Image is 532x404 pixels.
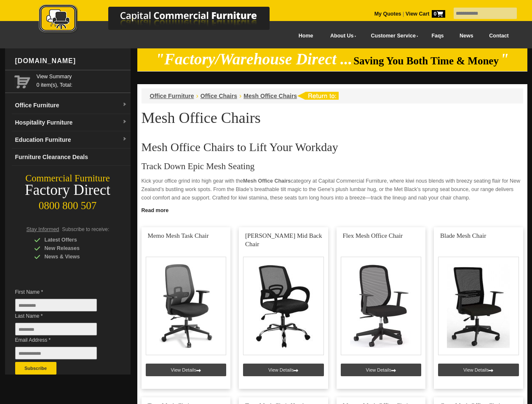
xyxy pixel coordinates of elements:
a: Mesh Office Chairs [243,93,297,99]
a: Furniture Clearance Deals [12,149,131,166]
div: Commercial Furniture [5,173,131,184]
span: 0 item(s), Total: [37,72,127,88]
a: Office Chairs [201,93,237,99]
span: Last Name * [15,312,110,320]
strong: View Cart [406,11,445,17]
a: Click to read more [137,204,527,215]
a: About Us [321,27,361,45]
img: Capital Commercial Furniture Logo [16,4,310,35]
input: Last Name * [15,323,97,335]
img: dropdown [122,120,127,125]
a: News [452,27,481,45]
strong: Mesh Office Chairs [243,178,291,184]
a: View Summary [37,72,127,81]
a: Customer Service [361,27,423,45]
h1: Mesh Office Chairs [142,110,523,126]
li: › [196,92,198,100]
a: Contact [481,27,516,45]
div: 0800 800 507 [5,196,131,212]
li: › [239,92,241,100]
button: Subscribe [15,362,56,375]
em: "Factory/Warehouse Direct ... [155,50,352,68]
div: Latest Offers [34,236,114,244]
div: News & Views [34,252,114,261]
em: " [500,50,509,68]
input: First Name * [15,299,97,311]
a: My Quotes [374,11,401,17]
img: return to [297,92,339,100]
a: View Cart0 [404,11,445,17]
a: Faqs [424,27,452,45]
a: Capital Commercial Furniture Logo [16,4,310,37]
a: Hospitality Furnituredropdown [12,114,131,131]
h3: Track Down Epic Mesh Seating [142,162,523,170]
img: dropdown [122,102,127,107]
a: Education Furnituredropdown [12,131,131,149]
a: Office Furnituredropdown [12,97,131,114]
span: Saving You Both Time & Money [353,55,499,66]
span: Email Address * [15,336,110,344]
span: Stay Informed [27,226,59,232]
img: dropdown [122,137,127,142]
div: [DOMAIN_NAME] [12,48,131,74]
a: Office Furniture [150,93,194,99]
span: First Name * [15,288,110,296]
p: Kick your office grind into high gear with the category at Capital Commercial Furniture, where ki... [142,177,523,202]
h2: Mesh Office Chairs to Lift Your Workday [142,141,523,154]
input: Email Address * [15,347,97,359]
span: 0 [432,10,445,18]
div: Factory Direct [5,184,131,196]
span: Subscribe to receive: [62,226,109,232]
div: New Releases [34,244,114,252]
